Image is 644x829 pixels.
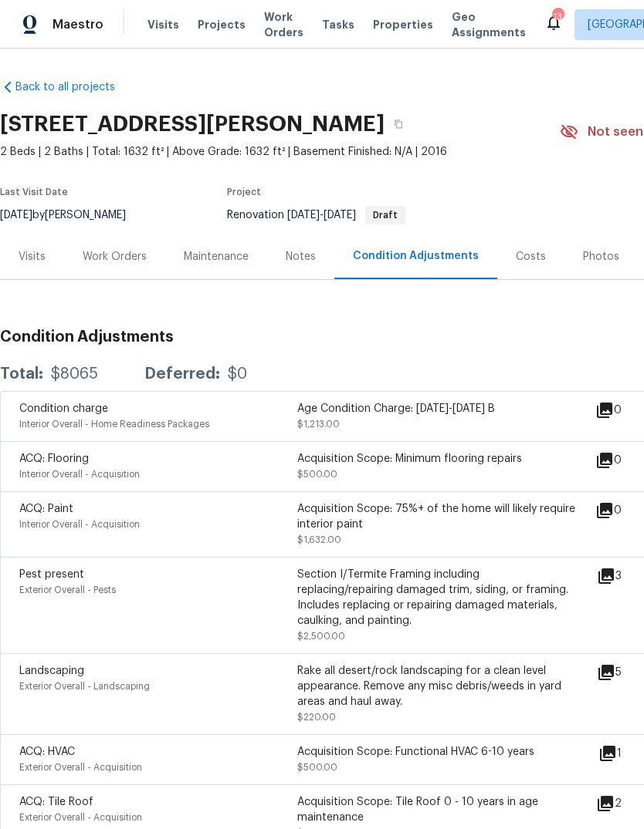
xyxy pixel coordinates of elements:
span: $2,500.00 [297,632,345,641]
span: Landscaping [19,666,84,676]
span: $1,213.00 [297,420,340,429]
span: Projects [198,17,246,32]
span: ACQ: Flooring [19,453,89,464]
div: Age Condition Charge: [DATE]-[DATE] B [297,401,575,416]
div: Rake all desert/rock landscaping for a clean level appearance. Remove any misc debris/weeds in ya... [297,663,575,709]
span: Exterior Overall - Pests [19,585,116,595]
span: Exterior Overall - Acquisition [19,763,142,772]
span: Interior Overall - Home Readiness Packages [19,420,209,429]
span: - [287,210,356,221]
span: Renovation [227,210,405,221]
div: Acquisition Scope: 75%+ of the home will likely require interior paint [297,501,575,532]
span: Pest present [19,569,84,580]
span: Condition charge [19,403,108,414]
div: Notes [286,249,316,265]
span: Project [227,187,261,197]
span: Work Orders [264,9,303,40]
span: Tasks [322,19,354,30]
span: Interior Overall - Acquisition [19,520,140,529]
div: Maintenance [184,249,249,265]
div: Work Orders [83,249,147,265]
span: $1,632.00 [297,535,341,544]
span: Properties [373,17,433,32]
span: Interior Overall - Acquisition [19,470,140,479]
span: Draft [367,211,404,220]
button: Copy Address [385,110,412,138]
span: $220.00 [297,713,336,722]
div: Deferred: [144,366,220,382]
span: Visits [147,17,179,32]
div: Acquisition Scope: Functional HVAC 6-10 years [297,744,575,760]
div: Photos [583,249,619,265]
div: $8065 [51,366,98,382]
span: Exterior Overall - Acquisition [19,813,142,822]
div: $0 [228,366,247,382]
div: Acquisition Scope: Minimum flooring repairs [297,451,575,467]
span: $500.00 [297,763,337,772]
span: Exterior Overall - Landscaping [19,682,150,691]
div: Visits [19,249,46,265]
span: ACQ: HVAC [19,746,75,757]
span: $500.00 [297,470,337,479]
div: Section I/Termite Framing including replacing/repairing damaged trim, siding, or framing. Include... [297,567,575,628]
span: [DATE] [324,210,356,221]
span: Maestro [53,17,103,32]
div: Costs [516,249,546,265]
div: 13 [552,9,563,25]
div: Acquisition Scope: Tile Roof 0 - 10 years in age maintenance [297,794,575,825]
span: [DATE] [287,210,320,221]
span: ACQ: Paint [19,504,73,514]
span: Geo Assignments [452,9,526,40]
span: ACQ: Tile Roof [19,797,93,807]
div: Condition Adjustments [353,248,479,264]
